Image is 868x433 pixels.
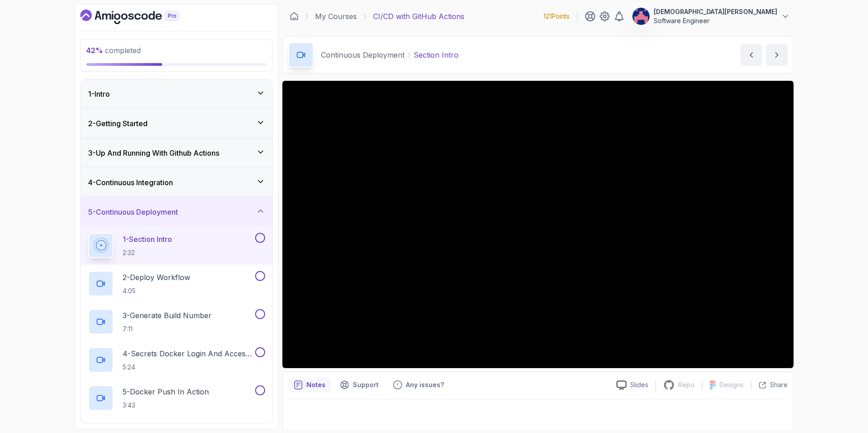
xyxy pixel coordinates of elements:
[123,286,190,295] p: 4:05
[88,385,265,411] button: 5-Docker Push In Action3:43
[123,272,190,283] p: 2 - Deploy Workflow
[720,380,744,389] p: Designs
[88,309,265,335] button: 3-Generate Build Number7:11
[609,380,656,390] a: Slides
[288,378,331,392] button: notes button
[678,380,695,389] p: Repo
[740,44,762,66] button: previous content
[770,380,788,389] p: Share
[123,363,253,372] p: 5:24
[81,197,272,226] button: 5-Continuous Deployment
[766,44,788,66] button: next content
[81,109,272,138] button: 2-Getting Started
[353,380,379,389] p: Support
[406,380,444,389] p: Any issues?
[290,12,299,21] a: Dashboard
[282,81,794,368] iframe: 1 - Section Intro
[88,347,265,373] button: 4-Secrets Docker Login And Access Token5:24
[81,168,272,197] button: 4-Continuous Integration
[630,380,648,389] p: Slides
[86,46,103,55] span: 42 %
[321,49,404,60] p: Continuous Deployment
[306,380,325,389] p: Notes
[86,46,141,55] span: completed
[123,386,209,397] p: 5 - Docker Push In Action
[543,12,570,21] p: 121 Points
[123,325,212,334] p: 7:11
[88,89,110,99] h3: 1 - Intro
[751,380,788,389] button: Share
[81,138,272,167] button: 3-Up And Running With Github Actions
[315,11,357,22] a: My Courses
[80,10,200,24] a: Dashboard
[632,7,790,25] button: user profile image[DEMOGRAPHIC_DATA][PERSON_NAME]Software Engineer
[373,11,464,22] p: CI/CD with GitHub Actions
[123,310,212,321] p: 3 - Generate Build Number
[414,49,459,60] p: Section Intro
[123,234,172,245] p: 1 - Section Intro
[88,148,219,158] h3: 3 - Up And Running With Github Actions
[88,118,148,129] h3: 2 - Getting Started
[123,348,253,359] p: 4 - Secrets Docker Login And Access Token
[654,7,777,16] p: [DEMOGRAPHIC_DATA][PERSON_NAME]
[123,401,209,410] p: 3:43
[88,207,178,217] h3: 5 - Continuous Deployment
[654,16,777,25] p: Software Engineer
[88,271,265,296] button: 2-Deploy Workflow4:05
[123,248,172,257] p: 2:32
[88,177,173,188] h3: 4 - Continuous Integration
[388,378,449,392] button: Feedback button
[632,8,650,25] img: user profile image
[88,233,265,258] button: 1-Section Intro2:32
[335,378,384,392] button: Support button
[81,79,272,108] button: 1-Intro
